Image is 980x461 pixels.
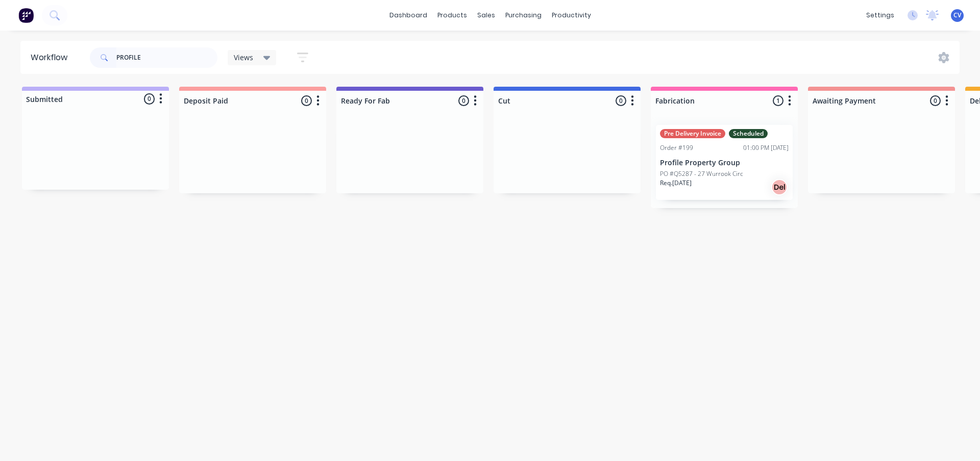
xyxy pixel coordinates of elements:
[656,125,793,200] div: Pre Delivery InvoiceScheduledOrder #19901:00 PM [DATE]Profile Property GroupPO #Q5287 - 27 Wurroo...
[861,8,899,23] div: settings
[234,52,253,63] span: Views
[660,159,789,167] p: Profile Property Group
[743,143,789,152] div: 01:00 PM [DATE]
[472,8,500,23] div: sales
[500,8,547,23] div: purchasing
[660,129,725,138] div: Pre Delivery Invoice
[660,178,692,188] p: Req. [DATE]
[953,11,961,20] span: CV
[729,129,768,138] div: Scheduled
[18,8,34,23] img: Factory
[771,179,788,195] div: Del
[31,52,72,64] div: Workflow
[660,143,693,152] div: Order #199
[116,47,217,68] input: Search for orders...
[384,8,432,23] a: dashboard
[660,169,743,178] p: PO #Q5287 - 27 Wurrook Circ
[432,8,472,23] div: products
[547,8,596,23] div: productivity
